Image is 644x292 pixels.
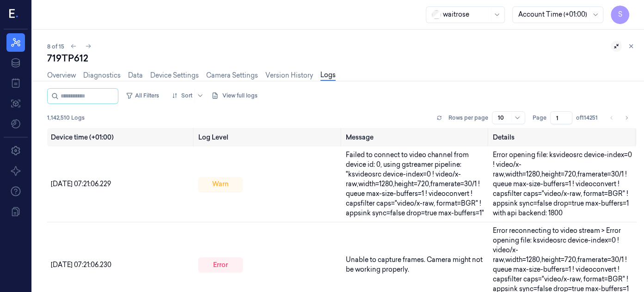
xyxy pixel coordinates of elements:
th: Message [342,128,490,146]
a: Device Settings [150,71,199,80]
button: S [611,6,629,24]
div: 719TP612 [47,52,637,65]
span: Failed to connect to video channel from device id: 0, using gstreamer pipeline: "ksvideosrc devic... [346,151,484,217]
a: Camera Settings [206,71,258,80]
th: Log Level [195,128,342,146]
button: All Filters [122,88,163,103]
nav: pagination [605,111,633,124]
a: Logs [320,70,336,81]
th: Device time (+01:00) [47,128,195,146]
span: [DATE] 07:21:06.230 [51,261,111,269]
a: Data [128,71,143,80]
span: Unable to capture frames. Camera might not be working properly. [346,255,483,274]
a: Diagnostics [83,71,121,80]
div: error [198,257,243,272]
span: Page [533,114,546,122]
span: [DATE] 07:21:06.229 [51,180,111,188]
button: View full logs [211,88,261,103]
a: Overview [47,71,76,80]
span: Error opening file: ksvideosrc device-index=0 ! video/x-raw,width=1280,height=720,framerate=30/1 ... [493,151,632,217]
th: Details [489,128,637,146]
span: 1,142,510 Logs [47,114,85,122]
div: warn [198,177,243,192]
a: Version History [265,71,313,80]
p: Rows per page [448,114,488,122]
button: Go to next page [620,111,633,124]
span: of 114251 [576,114,598,122]
span: 8 of 15 [47,43,64,50]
